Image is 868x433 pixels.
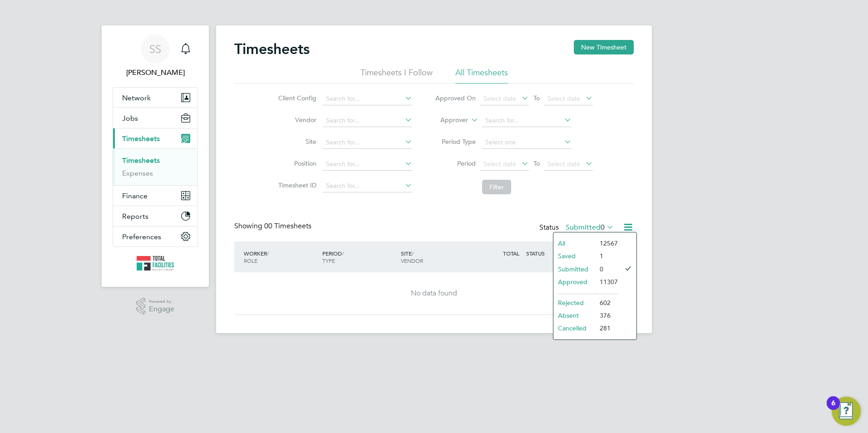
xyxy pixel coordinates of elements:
[455,67,508,84] li: All Timesheets
[113,67,198,78] span: Sam Skinner
[122,169,153,177] a: Expenses
[553,276,595,288] li: Approved
[553,309,595,322] li: Absent
[401,257,423,264] span: VENDOR
[323,114,412,127] input: Search for...
[399,245,477,269] div: SITE
[595,263,618,276] li: 0
[322,257,335,264] span: TYPE
[149,298,174,305] span: Powered by
[113,256,198,271] a: Go to home page
[595,296,618,309] li: 602
[553,296,595,309] li: Rejected
[553,263,595,276] li: Submitted
[531,92,542,104] span: To
[276,116,316,124] label: Vendor
[547,160,580,168] span: Select date
[113,206,197,226] button: Reports
[149,305,174,313] span: Engage
[122,232,161,241] span: Preferences
[276,94,316,102] label: Client Config
[264,221,311,231] span: 00 Timesheets
[342,250,344,257] span: /
[122,114,138,123] span: Jobs
[539,221,616,234] div: Status
[244,257,257,264] span: ROLE
[234,221,313,231] div: Showing
[323,93,412,105] input: Search for...
[320,245,399,269] div: PERIOD
[267,250,269,257] span: /
[137,256,174,271] img: tfrecruitment-logo-retina.png
[595,250,618,262] li: 1
[595,322,618,335] li: 281
[113,186,197,206] button: Finance
[122,93,151,102] span: Network
[574,40,634,54] button: New Timesheet
[547,94,580,103] span: Select date
[102,25,209,287] nav: Main navigation
[136,298,175,315] a: Powered byEngage
[482,180,511,194] button: Filter
[113,226,197,246] button: Preferences
[503,250,519,257] span: TOTAL
[832,397,861,426] button: Open Resource Center, 6 new notifications
[323,158,412,171] input: Search for...
[113,34,198,78] a: SS[PERSON_NAME]
[122,156,160,165] a: Timesheets
[482,136,572,149] input: Select one
[553,250,595,262] li: Saved
[323,180,412,192] input: Search for...
[435,159,476,167] label: Period
[427,116,468,125] label: Approver
[113,108,197,128] button: Jobs
[553,322,595,335] li: Cancelled
[276,181,316,189] label: Timesheet ID
[412,250,414,257] span: /
[113,148,197,185] div: Timesheets
[113,128,197,148] button: Timesheets
[276,159,316,167] label: Position
[483,160,516,168] span: Select date
[831,403,835,415] div: 6
[323,136,412,149] input: Search for...
[113,88,197,108] button: Network
[595,309,618,322] li: 376
[531,157,542,169] span: To
[360,67,433,84] li: Timesheets I Follow
[566,223,614,232] label: Submitted
[122,134,160,143] span: Timesheets
[435,138,476,146] label: Period Type
[234,40,310,58] h2: Timesheets
[553,237,595,250] li: All
[524,245,571,261] div: STATUS
[149,43,161,55] span: SS
[595,237,618,250] li: 12567
[122,212,148,221] span: Reports
[601,223,605,232] span: 0
[483,94,516,103] span: Select date
[595,276,618,288] li: 11307
[122,192,148,200] span: Finance
[242,245,320,269] div: WORKER
[435,94,476,102] label: Approved On
[482,114,572,127] input: Search for...
[243,289,625,298] div: No data found
[276,138,316,146] label: Site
